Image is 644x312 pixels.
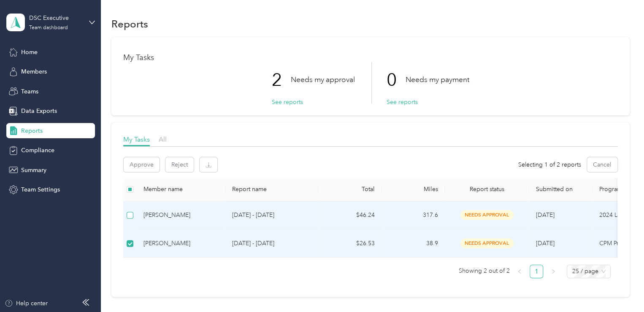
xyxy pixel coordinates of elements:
p: 2 [272,62,291,98]
button: Approve [124,157,160,172]
div: Page Size [567,265,611,278]
td: $26.53 [318,230,382,258]
th: Report name [225,178,318,201]
button: Reject [165,157,194,172]
th: Submitted on [529,178,593,201]
button: left [513,265,526,278]
button: Cancel [587,157,617,172]
p: [DATE] - [DATE] [232,239,311,248]
span: right [551,269,556,274]
div: Team dashboard [29,25,68,30]
td: 38.9 [382,230,445,258]
div: DSC Executive [29,14,82,22]
li: Previous Page [513,265,526,278]
span: Compliance [21,146,54,155]
a: 1 [530,265,543,278]
h1: Reports [111,19,148,28]
span: needs approval [460,210,514,220]
span: All [159,135,167,143]
button: See reports [387,98,418,107]
span: needs approval [460,238,514,248]
span: Report status [452,186,522,193]
button: right [547,265,560,278]
p: Needs my payment [406,74,469,85]
span: Reports [21,126,43,135]
span: [DATE] [536,211,555,219]
li: Next Page [547,265,560,278]
div: Miles [388,186,438,193]
iframe: Everlance-gr Chat Button Frame [597,265,644,312]
span: Home [21,48,38,57]
p: [DATE] - [DATE] [232,211,311,220]
li: 1 [530,265,543,278]
span: Selecting 1 of 2 reports [518,160,581,169]
span: 25 / page [572,265,606,278]
div: [PERSON_NAME] [143,211,219,220]
h1: My Tasks [123,53,618,62]
span: Teams [21,87,38,96]
p: 0 [387,62,406,98]
td: 317.6 [382,201,445,230]
span: [DATE] [536,240,555,247]
p: Needs my approval [291,74,355,85]
span: My Tasks [123,135,150,143]
span: left [517,269,522,274]
div: Member name [143,186,219,193]
div: Total [325,186,375,193]
span: Team Settings [21,185,60,194]
span: Data Exports [21,107,57,115]
span: Members [21,67,47,76]
span: Summary [21,166,46,175]
th: Member name [137,178,225,201]
button: Help center [5,299,48,308]
div: [PERSON_NAME] [143,239,219,248]
td: $46.24 [318,201,382,230]
span: Showing 2 out of 2 [458,265,509,277]
button: See reports [272,98,303,107]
